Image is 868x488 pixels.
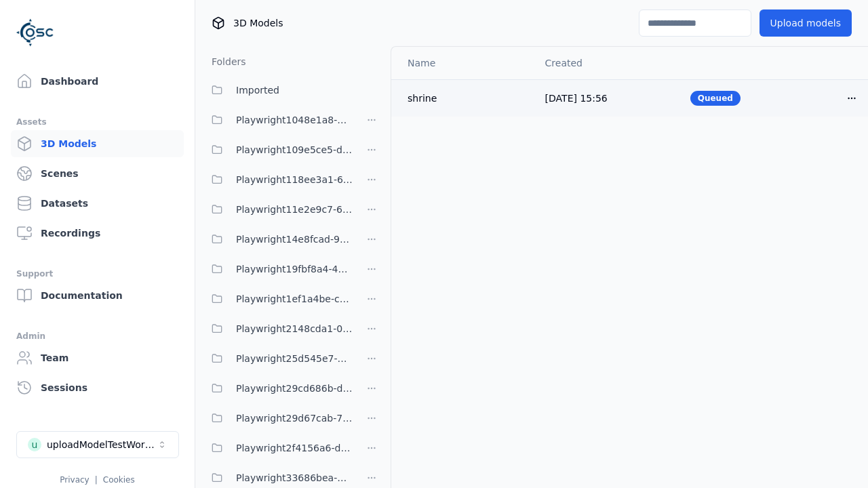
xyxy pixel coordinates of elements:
a: Privacy [60,475,89,485]
div: u [28,438,41,451]
span: Playwright29d67cab-7655-4a15-9701-4b560da7f167 [236,410,353,426]
span: Imported [236,82,279,98]
span: Playwright11e2e9c7-6c23-4ce7-ac48-ea95a4ff6a43 [236,201,353,218]
span: Playwright33686bea-41a4-43c8-b27a-b40c54b773e3 [236,470,353,486]
a: Team [11,344,184,371]
a: Documentation [11,282,184,309]
button: Playwright29cd686b-d0c9-4777-aa54-1065c8c7cee8 [203,375,353,402]
button: Select a workspace [16,431,179,458]
a: Sessions [11,374,184,401]
button: Playwright2f4156a6-d13a-4a07-9939-3b63c43a9416 [203,434,353,462]
span: Playwright29cd686b-d0c9-4777-aa54-1065c8c7cee8 [236,380,353,396]
span: [DATE] 15:56 [545,93,608,104]
span: Playwright19fbf8a4-490f-4493-a67b-72679a62db0e [236,261,353,277]
a: Recordings [11,220,184,247]
a: Scenes [11,160,184,187]
button: Imported [203,77,382,104]
img: Logo [16,14,54,52]
button: Playwright1048e1a8-7157-4402-9d51-a0d67d82f98b [203,106,353,134]
div: Queued [690,91,741,106]
span: Playwright1048e1a8-7157-4402-9d51-a0d67d82f98b [236,112,353,128]
span: Playwright25d545e7-ff08-4d3b-b8cd-ba97913ee80b [236,350,353,367]
th: Name [391,47,534,79]
button: Playwright109e5ce5-d2cb-4ab8-a55a-98f36a07a7af [203,136,353,163]
div: Assets [16,114,178,130]
h3: Folders [203,55,246,68]
a: Cookies [103,475,135,485]
div: shrine [408,91,524,105]
th: Created [534,47,679,79]
span: Playwright118ee3a1-6e25-456a-9a29-0f34eaed349c [236,171,353,188]
span: Playwright1ef1a4be-ca25-4334-b22c-6d46e5dc87b0 [236,291,353,307]
button: Playwright118ee3a1-6e25-456a-9a29-0f34eaed349c [203,166,353,193]
span: 3D Models [233,16,283,30]
span: Playwright2148cda1-0135-4eee-9a3e-ba7e638b60a6 [236,321,353,337]
a: 3D Models [11,130,184,157]
a: Dashboard [11,68,184,95]
a: Datasets [11,190,184,217]
span: | [95,475,98,485]
div: Admin [16,328,178,344]
button: Playwright29d67cab-7655-4a15-9701-4b560da7f167 [203,405,353,432]
button: Playwright2148cda1-0135-4eee-9a3e-ba7e638b60a6 [203,315,353,342]
button: Playwright14e8fcad-9ce8-4c9f-9ba9-3f066997ed84 [203,226,353,253]
div: Support [16,266,178,282]
button: Upload models [759,9,852,37]
button: Playwright19fbf8a4-490f-4493-a67b-72679a62db0e [203,256,353,283]
div: uploadModelTestWorkspace [47,438,157,451]
button: Playwright11e2e9c7-6c23-4ce7-ac48-ea95a4ff6a43 [203,196,353,223]
span: Playwright14e8fcad-9ce8-4c9f-9ba9-3f066997ed84 [236,231,353,247]
button: Playwright25d545e7-ff08-4d3b-b8cd-ba97913ee80b [203,345,353,372]
span: Playwright2f4156a6-d13a-4a07-9939-3b63c43a9416 [236,440,353,456]
button: Playwright1ef1a4be-ca25-4334-b22c-6d46e5dc87b0 [203,285,353,312]
span: Playwright109e5ce5-d2cb-4ab8-a55a-98f36a07a7af [236,142,353,158]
